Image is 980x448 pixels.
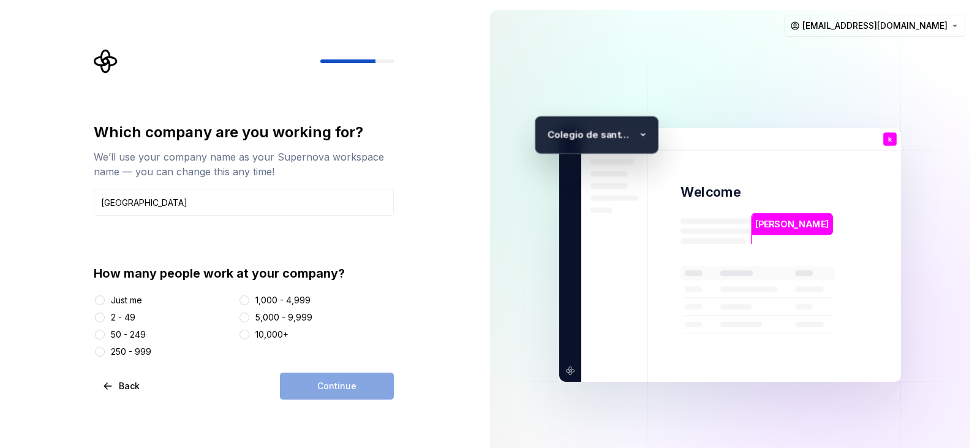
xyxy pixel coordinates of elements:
[111,294,142,306] div: Just me
[554,127,634,142] p: olegio de santa ines
[255,328,288,341] div: 10,000+
[94,373,150,400] button: Back
[94,49,118,74] svg: Supernova Logo
[255,311,312,324] div: 5,000 - 9,999
[755,218,829,231] p: [PERSON_NAME]
[119,380,140,392] span: Back
[541,127,554,142] p: C
[94,265,394,282] div: How many people work at your company?
[255,294,311,306] div: 1,000 - 4,999
[785,15,965,37] button: [EMAIL_ADDRESS][DOMAIN_NAME]
[94,189,394,216] input: Company name
[888,136,892,143] p: k
[802,20,948,32] span: [EMAIL_ADDRESS][DOMAIN_NAME]
[111,328,146,341] div: 50 - 249
[111,346,151,358] div: 250 - 999
[94,123,394,142] div: Which company are you working for?
[94,150,394,179] div: We’ll use your company name as your Supernova workspace name — you can change this any time!
[111,311,135,324] div: 2 - 49
[680,183,741,201] p: Welcome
